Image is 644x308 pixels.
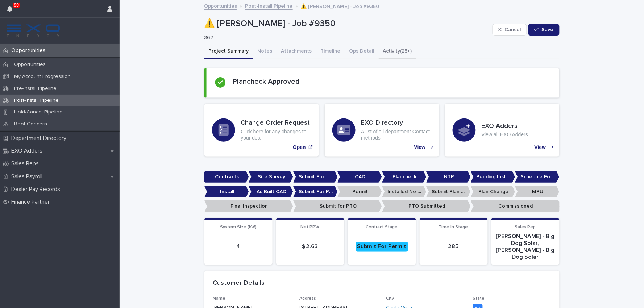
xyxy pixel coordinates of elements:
p: PTO Submitted [382,200,471,212]
p: Submit For CAD [293,171,338,183]
p: Submit For Permit [293,186,338,198]
p: Pre-Install Pipeline [8,86,62,92]
span: Address [300,296,316,301]
p: NTP [426,171,471,183]
p: Dealer Pay Records [8,186,66,193]
p: [PERSON_NAME] - Big Dog Solar, [PERSON_NAME] - Big Dog Solar [496,233,555,261]
p: ⚠️ [PERSON_NAME] - Job #9350 [204,18,490,29]
span: Contract Stage [366,225,398,229]
img: FKS5r6ZBThi8E5hshIGi [6,24,61,38]
p: Roof Concern [8,121,53,127]
p: Open [293,144,306,150]
p: Permit [337,186,382,198]
p: Sales Payroll [8,173,48,180]
a: Opportunities [204,1,237,10]
span: State [473,296,485,301]
span: Name [213,296,226,301]
p: Click here for any changes to your deal [241,129,311,141]
p: A list of all department Contact methods [361,129,432,141]
h3: Change Order Request [241,119,311,127]
p: 90 [14,3,19,8]
p: 285 [424,243,483,250]
h2: Plancheck Approved [233,77,300,86]
span: System Size (kW) [220,225,257,229]
div: Submit For Permit [356,242,408,251]
p: CAD [337,171,382,183]
p: Plan Change [471,186,515,198]
p: Submit for PTO [293,200,382,212]
p: $ 2.63 [281,243,340,250]
p: Schedule For Install [515,171,560,183]
p: Submit Plan Change [426,186,471,198]
p: Pending Install Task [471,171,515,183]
span: Cancel [504,27,521,32]
span: Sales Rep [515,225,536,229]
p: Opportunities [8,47,51,54]
button: Save [528,24,559,36]
p: 362 [204,35,487,41]
button: Notes [253,44,277,59]
p: Plancheck [382,171,427,183]
p: Hold/Cancel Pipeline [8,109,68,115]
p: View [535,144,546,150]
span: City [386,296,394,301]
a: View [325,104,439,157]
p: As Built CAD [249,186,293,198]
p: View all EXO Adders [482,132,528,138]
a: Post-Install Pipeline [245,1,293,10]
p: Post-Install Pipeline [8,97,65,104]
p: ⚠️ [PERSON_NAME] - Job #9350 [301,2,379,10]
button: Project Summary [204,44,253,59]
span: Save [542,27,554,32]
p: Opportunities [8,62,51,68]
button: Attachments [277,44,316,59]
div: 90 [7,4,17,17]
p: View [414,144,426,150]
p: Commissioned [471,200,560,212]
span: Time In Stage [439,225,468,229]
p: Site Survey [249,171,293,183]
p: Finance Partner [8,199,55,205]
span: Net PPW [301,225,320,229]
p: My Account Progression [8,74,76,80]
p: Sales Reps [8,160,45,167]
h3: EXO Adders [482,122,528,130]
button: Activity (25+) [379,44,416,59]
p: Final Inspection [204,200,293,212]
h3: EXO Directory [361,119,432,127]
p: Install [204,186,249,198]
p: Contracts [204,171,249,183]
button: Ops Detail [345,44,379,59]
p: EXO Adders [8,147,48,154]
h2: Customer Details [213,279,265,287]
p: MPU [515,186,560,198]
p: Installed No Permit [382,186,427,198]
a: Open [204,104,319,157]
a: View [445,104,560,157]
button: Timeline [316,44,345,59]
p: Department Directory [8,135,72,142]
p: 4 [209,243,268,250]
button: Cancel [493,24,527,36]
